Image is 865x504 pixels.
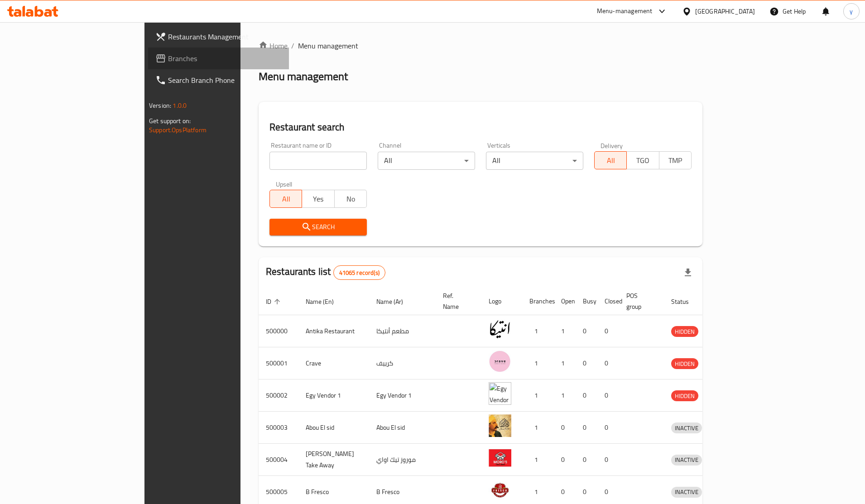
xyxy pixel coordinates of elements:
button: All [269,190,302,208]
a: Support.OpsPlatform [149,124,207,136]
img: Crave [489,350,511,373]
span: INACTIVE [671,487,702,497]
td: 0 [576,444,597,476]
h2: Restaurants list [266,265,385,280]
td: كرييف [369,347,436,379]
h2: Menu management [259,69,348,84]
td: 1 [554,379,576,412]
td: 1 [522,347,554,379]
td: 0 [597,412,619,444]
td: 1 [522,315,554,347]
div: INACTIVE [671,487,702,498]
span: No [338,192,363,206]
span: HIDDEN [671,326,698,337]
span: Restaurants Management [168,31,282,42]
td: 0 [597,444,619,476]
td: 1 [522,379,554,412]
label: Upsell [276,181,293,187]
td: Egy Vendor 1 [369,379,436,412]
td: 0 [576,412,597,444]
a: Search Branch Phone [148,69,289,91]
td: 0 [597,315,619,347]
th: Logo [481,288,522,315]
span: Status [671,296,701,307]
td: 1 [554,347,576,379]
span: 1.0.0 [173,100,187,111]
span: Search Branch Phone [168,75,282,86]
td: موروز تيك اواي [369,444,436,476]
td: Abou El sid [298,412,369,444]
button: All [594,151,627,169]
td: 0 [554,412,576,444]
td: 1 [554,315,576,347]
td: 0 [597,379,619,412]
img: B Fresco [489,479,511,501]
a: Restaurants Management [148,26,289,48]
div: Total records count [333,265,385,280]
span: HIDDEN [671,359,698,369]
span: ID [266,296,283,307]
div: Menu-management [597,6,653,17]
span: INACTIVE [671,423,702,433]
td: 0 [554,444,576,476]
h2: Restaurant search [269,120,692,134]
th: Busy [576,288,597,315]
span: HIDDEN [671,391,698,401]
button: TMP [659,151,692,169]
button: Search [269,219,367,235]
img: Abou El sid [489,414,511,437]
td: مطعم أنتيكا [369,315,436,347]
button: Yes [302,190,334,208]
td: 1 [522,412,554,444]
td: [PERSON_NAME] Take Away [298,444,369,476]
th: Closed [597,288,619,315]
img: Moro's Take Away [489,446,511,469]
a: Branches [148,48,289,69]
td: Crave [298,347,369,379]
span: POS group [626,290,653,312]
span: 41065 record(s) [334,269,385,277]
span: Branches [168,53,282,64]
nav: breadcrumb [259,40,702,51]
li: / [291,40,294,51]
input: Search for restaurant name or ID.. [269,152,367,170]
td: 0 [597,347,619,379]
td: 0 [576,347,597,379]
span: Name (En) [306,296,346,307]
div: INACTIVE [671,422,702,433]
span: INACTIVE [671,455,702,465]
span: Name (Ar) [376,296,415,307]
span: Get support on: [149,115,191,127]
th: Open [554,288,576,315]
label: Delivery [601,142,623,149]
span: TGO [630,154,655,167]
div: Export file [677,262,699,283]
span: All [598,154,623,167]
img: Antika Restaurant [489,318,511,341]
td: Egy Vendor 1 [298,379,369,412]
span: Search [277,221,360,233]
button: No [334,190,367,208]
div: HIDDEN [671,358,698,369]
th: Branches [522,288,554,315]
img: Egy Vendor 1 [489,382,511,405]
span: Version: [149,100,171,111]
td: 1 [522,444,554,476]
td: Abou El sid [369,412,436,444]
span: Yes [306,192,331,206]
span: Menu management [298,40,358,51]
button: TGO [626,151,659,169]
span: y [850,6,853,16]
td: 0 [576,379,597,412]
div: [GEOGRAPHIC_DATA] [695,6,755,16]
td: Antika Restaurant [298,315,369,347]
span: Ref. Name [443,290,471,312]
span: TMP [663,154,688,167]
td: 0 [576,315,597,347]
div: All [486,152,583,170]
span: All [274,192,298,206]
div: All [378,152,475,170]
div: HIDDEN [671,326,698,337]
